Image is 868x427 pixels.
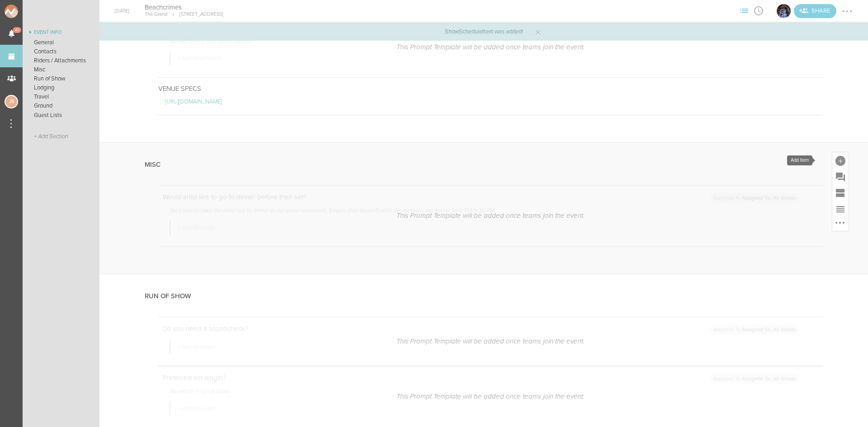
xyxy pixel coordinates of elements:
[145,161,160,169] h4: Misc
[23,65,99,74] a: Misc
[23,38,99,47] a: General
[145,292,191,300] h4: Run of Show
[23,27,99,38] a: Event Info
[23,101,99,110] a: Ground
[777,4,791,18] img: The Grand
[832,169,849,185] div: Add Prompt
[165,98,222,105] a: [URL][DOMAIN_NAME]
[832,185,849,201] div: Add Section
[158,84,823,93] p: VENUE SPECS
[145,11,167,18] p: The Grand
[23,47,99,56] a: Contacts
[5,95,18,108] div: Jessica Smith
[832,201,849,217] div: Reorder Items in this Section
[776,3,792,19] div: The Grand
[794,4,836,18] a: Invite teams to the Event
[832,217,849,231] div: More Options
[167,11,223,18] p: [STREET_ADDRESS]
[751,8,766,13] span: View Itinerary
[445,29,523,35] p: ShowScheduleItem was added!
[145,3,223,12] h4: Beachcrimes
[23,56,99,65] a: Riders / Attachments
[23,74,99,83] a: Run of Show
[737,8,751,13] span: View Sections
[23,92,99,101] a: Travel
[794,4,836,18] div: Share
[34,133,68,140] span: + Add Section
[13,27,21,33] span: 41
[23,111,99,120] a: Guest Lists
[5,5,56,18] img: NOMAD
[23,83,99,92] a: Lodging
